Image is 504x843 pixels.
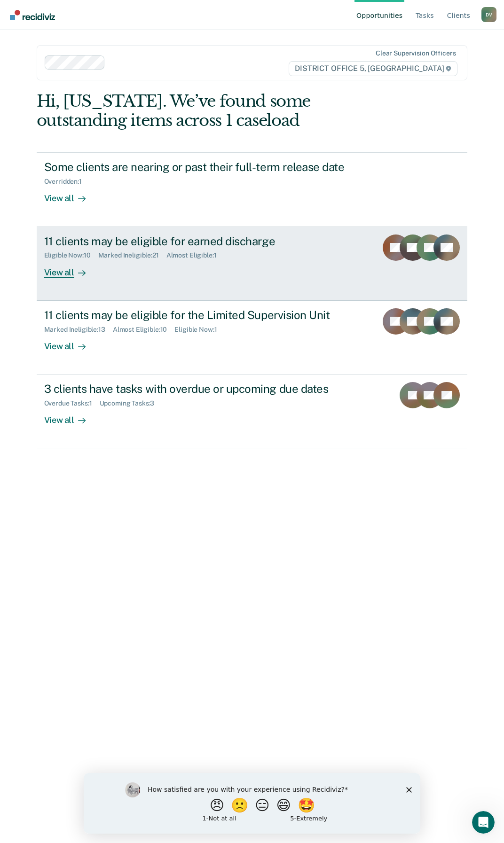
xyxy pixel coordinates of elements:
div: Some clients are nearing or past their full-term release date [44,160,374,174]
div: 3 clients have tasks with overdue or upcoming due dates [44,382,374,396]
iframe: Intercom live chat [472,811,495,834]
div: Marked Ineligible : 13 [44,326,113,334]
a: 11 clients may be eligible for earned dischargeEligible Now:10Marked Ineligible:21Almost Eligible... [37,227,468,301]
div: 11 clients may be eligible for the Limited Supervision Unit [44,308,370,322]
a: Some clients are nearing or past their full-term release dateOverridden:1View all [37,152,468,226]
div: Upcoming Tasks : 3 [100,399,162,407]
div: 11 clients may be eligible for earned discharge [44,234,370,248]
div: Almost Eligible : 1 [166,251,224,259]
div: Eligible Now : 1 [174,326,224,334]
div: View all [44,333,97,351]
iframe: Survey by Kim from Recidiviz [84,773,420,834]
span: DISTRICT OFFICE 5, [GEOGRAPHIC_DATA] [289,61,457,76]
div: Hi, [US_STATE]. We’ve found some outstanding items across 1 caseload [37,92,381,130]
div: View all [44,259,97,278]
a: 11 clients may be eligible for the Limited Supervision UnitMarked Ineligible:13Almost Eligible:10... [37,301,468,375]
div: Overridden : 1 [44,178,89,186]
div: View all [44,186,97,204]
div: D V [481,7,496,22]
button: Profile dropdown button [481,7,496,22]
div: Overdue Tasks : 1 [44,399,100,407]
img: Recidiviz [10,10,55,20]
div: Clear supervision officers [376,49,456,57]
div: View all [44,407,97,426]
a: 3 clients have tasks with overdue or upcoming due datesOverdue Tasks:1Upcoming Tasks:3View all [37,375,468,448]
div: Eligible Now : 10 [44,251,98,259]
div: Marked Ineligible : 21 [98,251,166,259]
div: Almost Eligible : 10 [113,326,175,334]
